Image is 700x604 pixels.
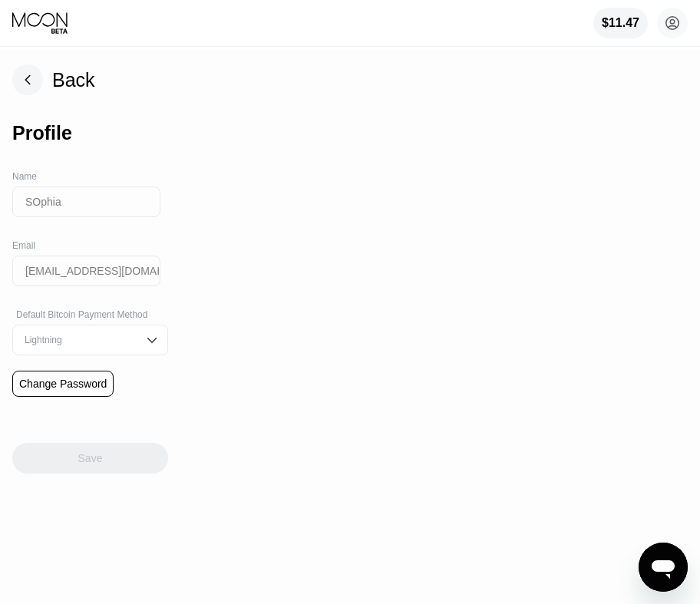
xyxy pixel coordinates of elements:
div: Change Password [12,371,114,397]
div: $11.47 [602,16,639,30]
div: $11.47 [593,8,648,38]
div: Back [12,64,95,95]
div: Back [52,69,95,91]
iframe: Button to launch messaging window [639,543,688,592]
div: Name [12,171,168,182]
div: Profile [12,122,72,144]
div: Email [12,240,168,251]
div: Lightning [21,335,137,345]
div: Default Bitcoin Payment Method [12,309,168,320]
div: Change Password [19,378,107,390]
